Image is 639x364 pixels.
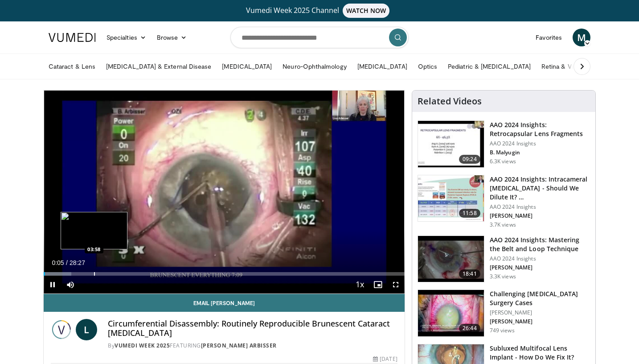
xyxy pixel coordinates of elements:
[101,29,152,46] a: Specialties
[490,236,590,253] h3: AAO 2024 Insights: Mastering the Belt and Loop Technique
[373,355,397,363] div: [DATE]
[277,58,352,75] a: Neuro-Ophthalmology
[352,58,413,75] a: [MEDICAL_DATA]
[490,149,590,156] p: B. Malyugin
[101,58,217,75] a: [MEDICAL_DATA] & External Disease
[152,29,193,46] a: Browse
[490,327,515,334] p: 749 views
[459,155,480,164] span: 09:24
[459,209,480,218] span: 11:58
[490,309,590,316] p: [PERSON_NAME]
[442,58,536,75] a: Pediatric & [MEDICAL_DATA]
[52,259,64,266] span: 0:05
[490,158,516,165] p: 6.3K views
[413,58,442,75] a: Optics
[76,319,97,340] a: L
[44,91,405,294] video-js: Video Player
[418,96,482,107] h4: Related Videos
[44,294,405,312] a: Email [PERSON_NAME]
[418,175,484,222] img: de733f49-b136-4bdc-9e00-4021288efeb7.150x105_q85_crop-smart_upscale.jpg
[369,276,387,294] button: Enable picture-in-picture mode
[70,259,85,266] span: 28:27
[490,318,590,325] p: [PERSON_NAME]
[490,203,590,211] p: AAO 2024 Insights
[490,120,590,138] h3: AAO 2024 Insights: Retrocapsular Lens Fragments
[108,319,397,338] h4: Circumferential Disassembly: Routinely Reproducible Brunescent Cataract [MEDICAL_DATA]
[418,236,484,282] img: 22a3a3a3-03de-4b31-bd81-a17540334f4a.150x105_q85_crop-smart_upscale.jpg
[490,264,590,271] p: [PERSON_NAME]
[490,221,516,228] p: 3.7K views
[108,342,397,350] div: By FEATURING
[530,29,567,46] a: Favorites
[44,272,405,276] div: Progress Bar
[230,27,409,48] input: Search topics, interventions
[490,290,590,307] h3: Challenging [MEDICAL_DATA] Surgery Cases
[387,276,405,294] button: Fullscreen
[490,344,590,362] h3: Subluxed Multifocal Lens Implant - How Do We Fix It?
[490,255,590,262] p: AAO 2024 Insights
[217,58,277,75] a: [MEDICAL_DATA]
[50,4,589,18] a: Vumedi Week 2025 ChannelWATCH NOW
[573,29,590,46] a: M
[418,290,484,336] img: 05a6f048-9eed-46a7-93e1-844e43fc910c.150x105_q85_crop-smart_upscale.jpg
[115,342,170,349] a: Vumedi Week 2025
[490,140,590,147] p: AAO 2024 Insights
[490,175,590,202] h3: AAO 2024 Insights: Intracameral [MEDICAL_DATA] - Should We Dilute It? …
[49,33,96,42] img: VuMedi Logo
[61,276,79,294] button: Mute
[51,319,72,340] img: Vumedi Week 2025
[490,273,516,280] p: 3.3K views
[536,58,597,75] a: Retina & Vitreous
[351,276,369,294] button: Playback Rate
[418,120,590,168] a: 09:24 AAO 2024 Insights: Retrocapsular Lens Fragments AAO 2024 Insights B. Malyugin 6.3K views
[418,121,484,167] img: 01f52a5c-6a53-4eb2-8a1d-dad0d168ea80.150x105_q85_crop-smart_upscale.jpg
[459,269,480,278] span: 18:41
[43,58,101,75] a: Cataract & Lens
[66,259,68,266] span: /
[201,342,277,349] a: [PERSON_NAME] Arbisser
[418,175,590,228] a: 11:58 AAO 2024 Insights: Intracameral [MEDICAL_DATA] - Should We Dilute It? … AAO 2024 Insights [...
[459,324,480,333] span: 26:44
[490,212,590,219] p: [PERSON_NAME]
[61,212,127,249] img: image.jpeg
[418,236,590,283] a: 18:41 AAO 2024 Insights: Mastering the Belt and Loop Technique AAO 2024 Insights [PERSON_NAME] 3....
[44,276,61,294] button: Pause
[418,290,590,337] a: 26:44 Challenging [MEDICAL_DATA] Surgery Cases [PERSON_NAME] [PERSON_NAME] 749 views
[343,4,390,18] span: WATCH NOW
